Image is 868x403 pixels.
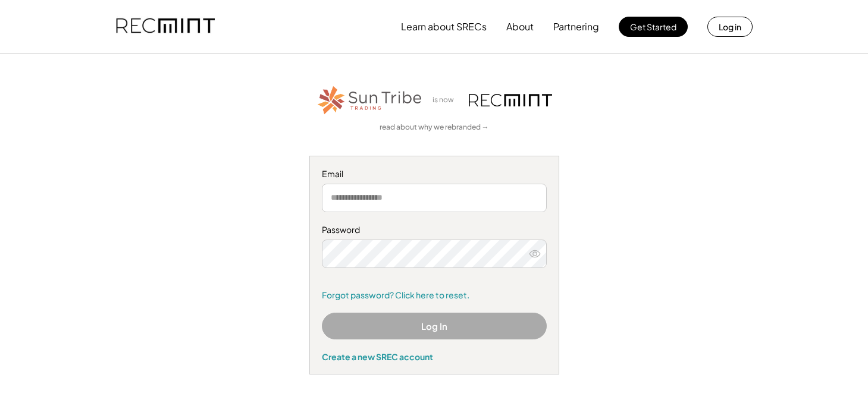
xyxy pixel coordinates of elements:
img: recmint-logotype%403x.png [116,7,215,47]
div: Password [322,224,547,236]
button: Learn about SRECs [401,15,487,39]
div: Email [322,168,547,180]
button: Log in [707,17,753,37]
a: Forgot password? Click here to reset. [322,289,547,301]
img: STT_Horizontal_Logo%2B-%2BColor.png [317,84,424,117]
a: read about why we rebranded → [380,122,489,133]
button: Get Started [619,17,688,37]
div: is now [430,95,463,105]
button: Log In [322,313,547,339]
button: About [506,15,534,39]
button: Partnering [553,15,599,39]
div: Create a new SREC account [322,351,547,362]
img: recmint-logotype%403x.png [469,94,552,106]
